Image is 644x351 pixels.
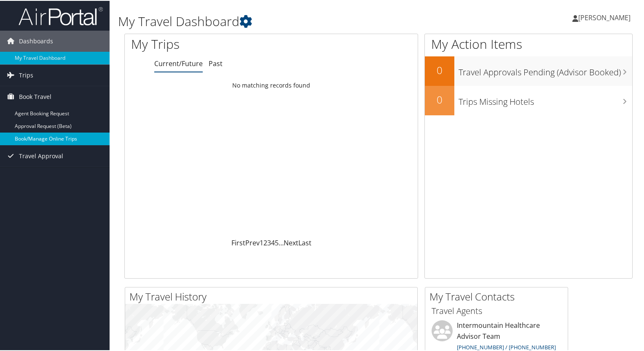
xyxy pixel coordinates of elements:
[231,237,245,247] a: First
[19,64,33,85] span: Trips
[19,30,53,51] span: Dashboards
[432,304,561,316] h3: Travel Agents
[429,289,568,303] h2: My Travel Contacts
[578,12,631,21] span: [PERSON_NAME]
[284,237,298,247] a: Next
[425,92,454,106] h2: 0
[572,4,639,29] a: [PERSON_NAME]
[19,5,103,25] img: airportal-logo.png
[263,237,267,247] a: 2
[154,58,203,67] a: Current/Future
[425,35,632,52] h1: My Action Items
[118,12,465,29] h1: My Travel Dashboard
[425,56,632,85] a: 0Travel Approvals Pending (Advisor Booked)
[209,58,223,67] a: Past
[279,237,284,247] span: …
[260,237,263,247] a: 1
[425,62,454,77] h2: 0
[275,237,279,247] a: 5
[129,289,417,303] h2: My Travel History
[131,35,290,52] h1: My Trips
[19,85,51,106] span: Book Travel
[459,91,632,107] h3: Trips Missing Hotels
[271,237,275,247] a: 4
[459,61,632,77] h3: Travel Approvals Pending (Advisor Booked)
[267,237,271,247] a: 3
[457,343,556,350] a: [PHONE_NUMBER] / [PHONE_NUMBER]
[245,237,260,247] a: Prev
[19,145,63,166] span: Travel Approval
[425,85,632,114] a: 0Trips Missing Hotels
[298,237,311,247] a: Last
[125,77,418,92] td: No matching records found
